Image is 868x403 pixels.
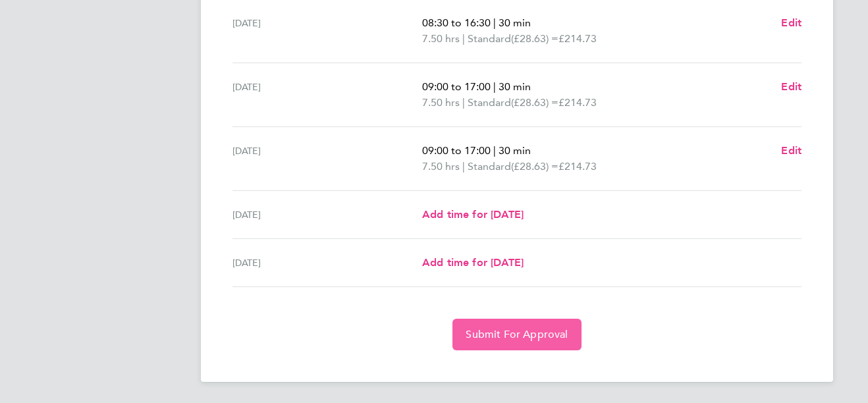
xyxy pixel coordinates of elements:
div: [DATE] [232,255,422,271]
span: £214.73 [558,96,597,109]
span: Edit [781,144,801,157]
span: Standard [468,31,511,47]
span: (£28.63) = [511,160,558,173]
span: Add time for [DATE] [422,208,524,221]
span: Edit [781,80,801,93]
div: [DATE] [232,79,422,111]
div: [DATE] [232,143,422,175]
span: (£28.63) = [511,32,558,45]
span: Add time for [DATE] [422,256,524,269]
span: £214.73 [558,160,597,173]
a: Add time for [DATE] [422,207,524,223]
span: Standard [468,159,511,175]
span: 30 min [499,144,531,157]
span: 09:00 to 17:00 [422,80,491,93]
span: 08:30 to 16:30 [422,16,491,29]
div: [DATE] [232,207,422,223]
span: 09:00 to 17:00 [422,144,491,157]
span: | [493,144,496,157]
span: 7.50 hrs [422,32,460,45]
span: 30 min [499,16,531,29]
span: (£28.63) = [511,96,558,109]
span: 30 min [499,80,531,93]
a: Edit [781,79,801,95]
span: | [462,96,465,109]
span: | [462,160,465,173]
div: [DATE] [232,15,422,47]
span: | [493,80,496,93]
span: | [462,32,465,45]
span: Submit For Approval [466,328,568,341]
a: Add time for [DATE] [422,255,524,271]
span: 7.50 hrs [422,160,460,173]
a: Edit [781,143,801,159]
span: 7.50 hrs [422,96,460,109]
button: Submit For Approval [452,319,581,350]
span: Edit [781,16,801,29]
span: Standard [468,95,511,111]
a: Edit [781,15,801,31]
span: £214.73 [558,32,597,45]
span: | [493,16,496,29]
